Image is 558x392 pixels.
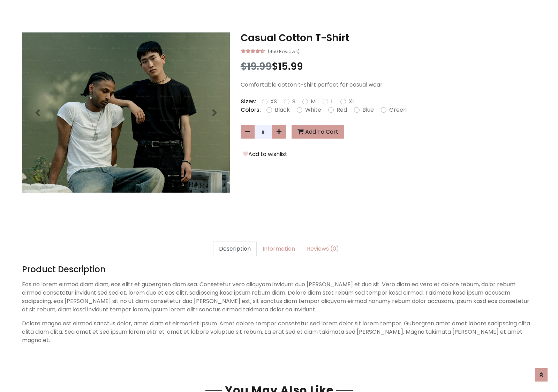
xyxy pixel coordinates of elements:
p: Dolore magna est eirmod sanctus dolor, amet diam et eirmod et ipsum. Amet dolore tempor consetetu... [22,319,536,345]
a: Reviews (0) [301,242,345,256]
button: Add to wishlist [241,150,289,159]
label: XS [270,97,277,106]
small: (450 Reviews) [267,47,300,55]
button: Add To Cart [292,125,344,139]
img: Image [22,32,230,193]
label: Black [275,106,290,114]
label: Green [389,106,407,114]
label: L [331,97,333,106]
span: 15.99 [278,60,303,73]
h4: Product Description [22,265,536,275]
p: Colors: [241,106,261,114]
a: Description [213,242,257,256]
p: Sizes: [241,97,256,106]
label: XL [349,97,355,106]
label: Blue [362,106,374,114]
p: Comfortable cotton t-shirt perfect for casual wear. [241,81,536,89]
span: $19.99 [241,60,272,73]
label: S [292,97,295,106]
label: White [305,106,321,114]
a: Information [257,242,301,256]
h3: $ [241,61,536,73]
h3: Casual Cotton T-Shirt [241,32,536,44]
p: Eos no lorem eirmod diam diam, eos elitr et gubergren diam sea. Consetetur vero aliquyam invidunt... [22,280,536,314]
label: Red [337,106,347,114]
label: M [311,97,316,106]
